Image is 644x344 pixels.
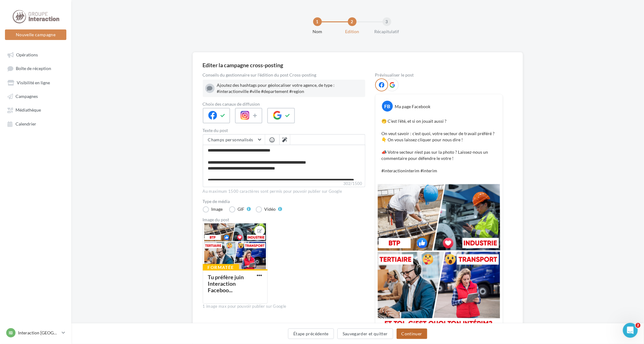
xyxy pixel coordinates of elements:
[203,180,365,187] label: 302/1500
[203,73,365,77] div: Conseils du gestionnaire sur l'édition du post Cross-posting
[203,135,265,145] button: Champs personnalisés
[9,330,13,336] span: IB
[16,108,41,113] span: Médiathèque
[238,207,245,211] div: GIF
[395,104,431,110] div: Ma page Facebook
[264,207,276,211] div: Vidéo
[348,17,357,26] div: 2
[375,73,503,77] div: Prévisualiser le post
[332,29,372,35] div: Edition
[203,189,365,194] div: Au maximum 1500 caractères sont permis pour pouvoir publier sur Google
[382,118,496,174] p: 🤭 C'est l'été, et si on jouait aussi ? On veut savoir : c'est quoi, votre secteur de travail préf...
[4,90,68,102] a: Campagnes
[337,329,393,339] button: Sauvegarder et quitter
[208,274,244,293] div: Tu préfère juin Interaction Faceboo...
[203,199,365,204] label: Type de média
[623,323,638,338] iframe: Intercom live chat
[203,264,239,271] div: Formatée
[211,207,223,211] div: Image
[203,128,365,133] label: Texte du post
[17,80,50,85] span: Visibilité en ligne
[367,29,407,35] div: Récapitulatif
[203,218,365,222] div: Image du post
[5,327,66,339] a: IB Interaction [GEOGRAPHIC_DATA]
[208,137,253,142] span: Champs personnalisés
[313,17,322,26] div: 1
[217,82,363,95] div: Ajoutez des hashtags pour géolocaliser votre agence, de type : #interactionville #ville #departem...
[4,104,68,115] a: Médiathèque
[16,94,38,99] span: Campagnes
[16,66,51,71] span: Boîte de réception
[203,62,283,68] div: Editer la campagne cross-posting
[4,49,68,60] a: Opérations
[4,77,68,88] a: Visibilité en ligne
[636,323,641,328] span: 2
[382,101,393,112] div: FB
[397,329,427,339] button: Continuer
[4,63,68,74] a: Boîte de réception
[16,121,36,126] span: Calendrier
[383,17,391,26] div: 3
[16,52,38,57] span: Opérations
[288,329,334,339] button: Étape précédente
[203,102,365,106] label: Choix des canaux de diffusion
[298,29,337,35] div: Nom
[203,304,365,309] div: 1 image max pour pouvoir publier sur Google
[18,330,59,336] p: Interaction [GEOGRAPHIC_DATA]
[4,118,68,129] a: Calendrier
[5,29,66,40] button: Nouvelle campagne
